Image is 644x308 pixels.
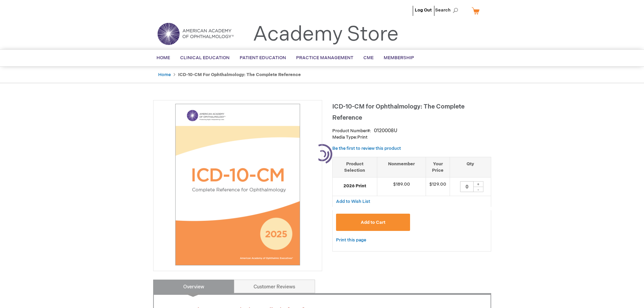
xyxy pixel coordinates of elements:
[240,55,286,61] span: Patient Education
[336,236,366,244] a: Print this page
[332,146,401,151] a: Be the first to review this product
[157,104,318,265] img: ICD-10-CM for Ophthalmology: The Complete Reference
[296,55,353,61] span: Practice Management
[377,157,426,177] th: Nonmember
[336,214,410,231] button: Add to Cart
[460,181,474,192] input: Qty
[332,103,464,121] span: ICD-10-CM for Ophthalmology: The Complete Reference
[415,7,432,13] a: Log Out
[426,157,450,177] th: Your Price
[473,187,483,192] div: -
[153,280,234,293] a: Overview
[332,135,357,140] strong: Media Type:
[363,55,374,61] span: CME
[180,55,230,61] span: Clinical Education
[178,72,301,77] strong: ICD-10-CM for Ophthalmology: The Complete Reference
[234,280,315,293] a: Customer Reviews
[333,157,377,177] th: Product Selection
[253,22,399,47] a: Academy Store
[336,183,374,189] strong: 2026 Print
[361,220,385,225] span: Add to Cart
[374,127,397,134] div: 0120008U
[473,181,483,187] div: +
[332,128,371,134] strong: Product Number
[336,198,370,204] a: Add to Wish List
[377,177,426,196] td: $189.00
[426,177,450,196] td: $129.00
[158,72,171,77] a: Home
[450,157,491,177] th: Qty
[384,55,414,61] span: Membership
[332,134,491,141] p: Print
[435,3,461,17] span: Search
[157,55,170,61] span: Home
